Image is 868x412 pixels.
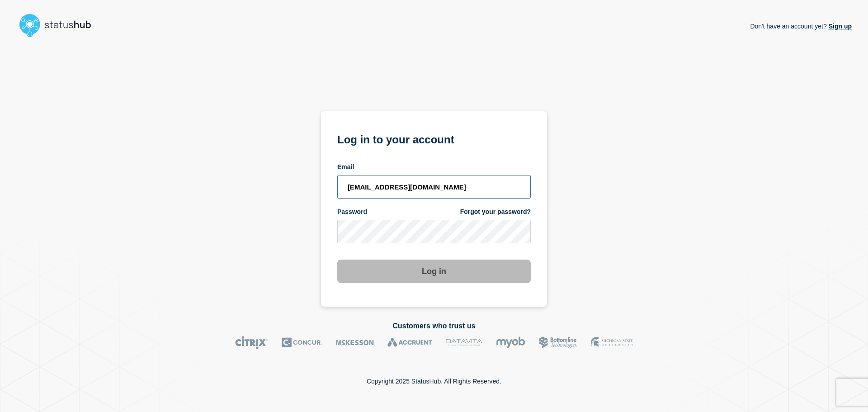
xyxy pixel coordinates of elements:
p: Don't have an account yet? [750,15,852,37]
img: McKesson logo [336,336,374,349]
img: DataVita logo [446,336,482,349]
span: Password [337,208,367,216]
img: Bottomline logo [539,336,577,349]
img: MSU logo [591,336,633,349]
img: myob logo [496,336,525,349]
input: email input [337,175,531,199]
img: StatusHub logo [16,11,102,40]
img: Citrix logo [235,336,268,349]
a: Sign up [827,23,852,30]
h2: Customers who trust us [16,322,852,330]
input: password input [337,220,531,243]
button: Log in [337,260,531,283]
img: Accruent logo [387,336,432,349]
p: Copyright 2025 StatusHub. All Rights Reserved. [367,378,501,385]
img: Concur logo [282,336,322,349]
h1: Log in to your account [337,130,531,147]
a: Forgot your password? [460,208,531,216]
span: Email [337,163,354,171]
